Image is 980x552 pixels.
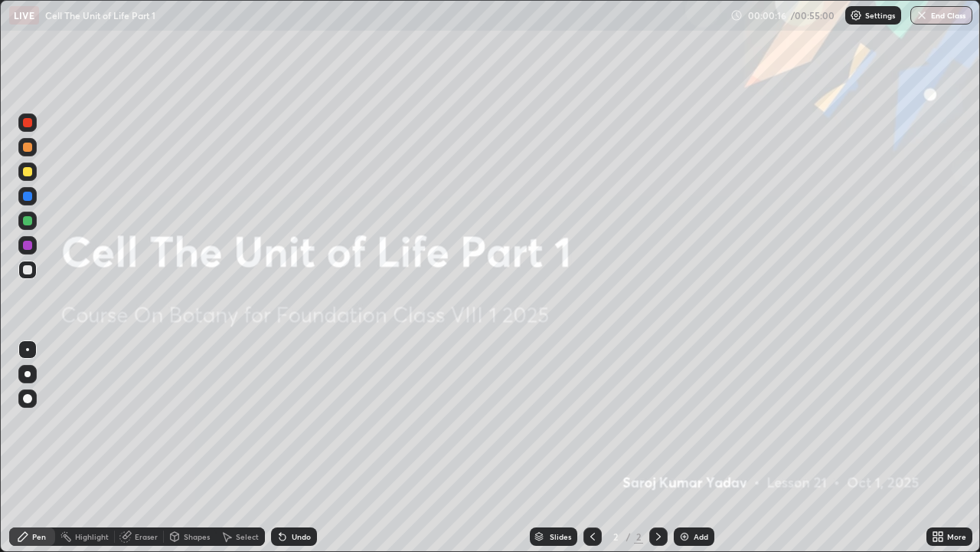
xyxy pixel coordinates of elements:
div: Add [694,533,708,540]
p: Settings [865,11,895,19]
p: Cell The Unit of Life Part 1 [45,9,155,21]
img: class-settings-icons [850,9,862,21]
div: Shapes [184,533,210,540]
div: / [626,532,631,541]
div: Slides [550,533,571,540]
div: Eraser [135,533,158,540]
div: Pen [32,533,46,540]
img: add-slide-button [678,531,691,543]
p: LIVE [14,9,34,21]
div: 2 [634,530,643,544]
div: 2 [608,532,623,541]
div: Highlight [75,533,109,540]
div: More [947,533,966,540]
div: Undo [292,533,311,540]
img: end-class-cross [916,9,928,21]
div: Select [236,533,259,540]
button: End Class [910,6,972,25]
